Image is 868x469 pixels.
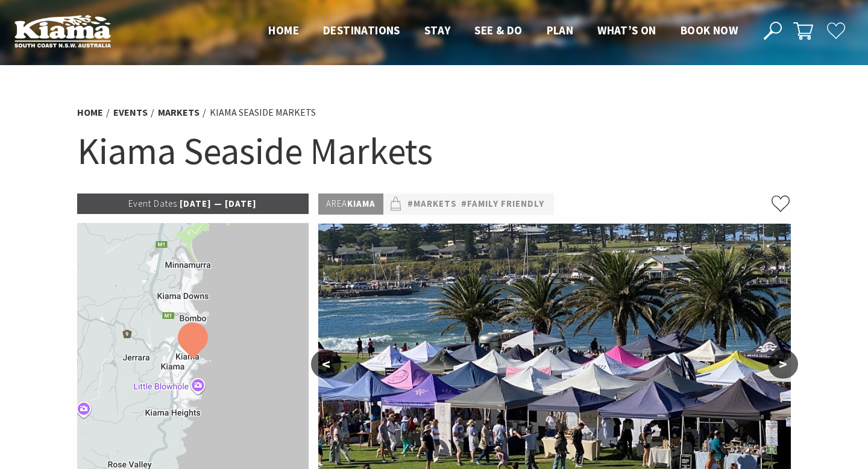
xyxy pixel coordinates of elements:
span: Event Dates: [128,198,180,209]
a: #Markets [407,197,457,212]
span: Home [268,23,299,37]
h1: Kiama Seaside Markets [77,127,791,175]
span: Area [326,198,347,209]
a: Home [77,106,103,119]
span: What’s On [597,23,656,37]
a: #Family Friendly [461,197,544,212]
a: Events [113,106,148,119]
p: [DATE] — [DATE] [77,194,309,214]
span: Plan [547,23,574,37]
button: < [311,350,341,379]
a: Markets [158,106,200,119]
span: Destinations [323,23,400,37]
button: > [768,350,798,379]
span: See & Do [474,23,522,37]
span: Stay [424,23,451,37]
nav: Main Menu [256,21,750,41]
img: Kiama Logo [14,14,111,48]
span: Book now [681,23,738,37]
li: Kiama Seaside Markets [210,105,316,121]
p: Kiama [318,194,383,215]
